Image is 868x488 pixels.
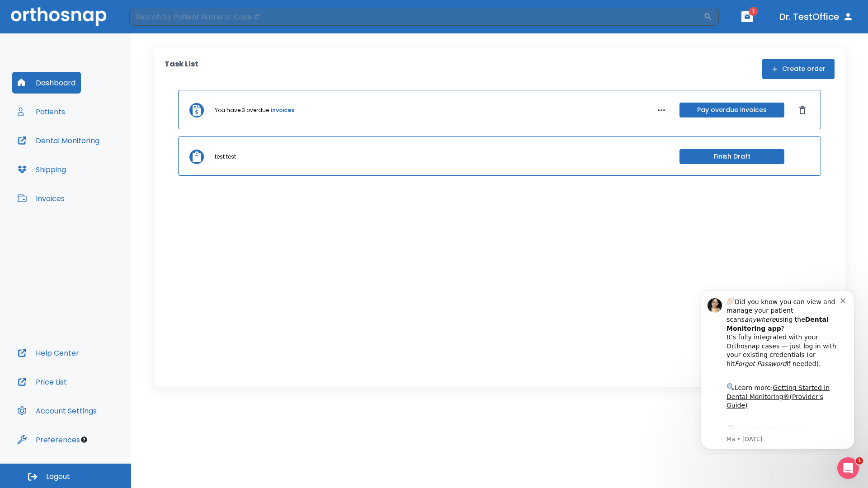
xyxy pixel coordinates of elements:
[129,8,703,26] input: Search by Patient Name or Case #
[271,106,294,114] a: invoices
[687,282,868,455] iframe: Intercom notifications message
[215,153,236,161] p: test test
[11,7,107,26] img: Orthosnap
[679,103,784,117] button: Pay overdue invoices
[12,101,71,122] button: Patients
[39,144,120,160] a: App Store
[215,106,269,114] p: You have 3 overdue
[12,188,70,209] button: Invoices
[12,130,105,151] button: Dental Monitoring
[679,149,784,164] button: Finish Draft
[12,400,102,422] button: Account Settings
[12,72,81,94] button: Dashboard
[795,103,810,117] button: Dismiss
[776,9,857,25] button: Dr. TestOffice
[80,436,88,444] div: Tooltip anchor
[762,59,835,79] button: Create order
[153,14,160,21] button: Dismiss notification
[837,457,859,479] iframe: Intercom live chat
[12,342,85,364] button: Help Center
[856,457,863,465] span: 1
[12,159,71,180] button: Shipping
[39,142,153,188] div: Download the app: | ​ Let us know if you need help getting started!
[12,429,85,450] button: Preferences
[165,59,198,79] p: Task List
[39,153,153,161] p: Message from Ma, sent 5w ago
[46,472,70,482] span: Logout
[12,371,72,393] button: Price List
[749,7,758,16] span: 1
